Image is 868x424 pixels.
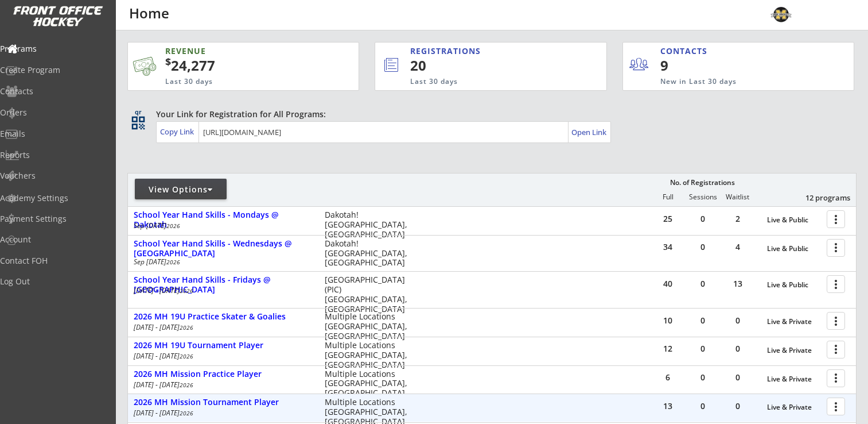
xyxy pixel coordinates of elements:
em: 2026 [180,409,193,417]
div: 13 [721,280,755,288]
div: 2 [721,215,755,223]
div: Last 30 days [165,77,304,87]
div: REGISTRATIONS [410,45,554,57]
div: 12 programs [791,192,850,203]
button: more_vert [827,369,845,387]
div: 25 [651,215,685,223]
button: more_vert [827,210,845,228]
em: 2026 [180,287,193,295]
div: School Year Hand Skills - Mondays @ Dakotah [134,210,313,230]
div: 0 [721,373,755,381]
div: School Year Hand Skills - Fridays @ [GEOGRAPHIC_DATA] [134,275,313,295]
div: 2026 MH 19U Practice Skater & Goalies [134,312,313,322]
div: Multiple Locations [GEOGRAPHIC_DATA], [GEOGRAPHIC_DATA] [325,341,415,369]
div: Dakotah! [GEOGRAPHIC_DATA], [GEOGRAPHIC_DATA] [325,210,415,239]
div: Live & Public [767,281,821,289]
div: 0 [721,317,755,325]
div: Live & Private [767,403,821,411]
em: 2026 [166,258,180,266]
div: 0 [721,345,755,353]
button: more_vert [827,312,845,330]
div: New in Last 30 days [660,77,801,87]
div: Sessions [686,193,720,201]
div: 6 [651,373,685,381]
div: 24,277 [165,56,323,75]
div: 20 [410,56,568,75]
div: Multiple Locations [GEOGRAPHIC_DATA], [GEOGRAPHIC_DATA] [325,369,415,398]
div: [DATE] - [DATE] [134,287,309,294]
em: 2026 [180,381,193,389]
div: [DATE] - [DATE] [134,324,309,331]
div: Live & Public [767,245,821,253]
div: Live & Public [767,216,821,224]
div: 34 [651,243,685,251]
div: 2026 MH 19U Tournament Player [134,341,313,350]
div: [DATE] - [DATE] [134,381,309,388]
div: School Year Hand Skills - Wednesdays @ [GEOGRAPHIC_DATA] [134,239,313,259]
div: Live & Private [767,346,821,354]
div: View Options [135,184,227,195]
div: Your Link for Registration for All Programs: [156,109,821,120]
div: Live & Private [767,375,821,383]
div: REVENUE [165,45,304,57]
div: 13 [651,402,685,410]
div: Sep [DATE] [134,222,309,229]
div: 10 [651,317,685,325]
em: 2026 [180,323,193,332]
div: 12 [651,345,685,353]
div: No. of Registrations [667,179,738,187]
div: Full [651,193,685,201]
div: 0 [686,317,720,325]
div: Waitlist [720,193,754,201]
em: 2026 [166,222,180,230]
button: more_vert [827,275,845,293]
sup: $ [165,55,171,68]
button: qr_code [130,114,147,132]
div: qr [131,109,145,116]
div: Live & Private [767,318,821,326]
div: 2026 MH Mission Tournament Player [134,398,313,407]
div: Multiple Locations [GEOGRAPHIC_DATA], [GEOGRAPHIC_DATA] [325,312,415,341]
div: 0 [721,402,755,410]
div: 0 [686,402,720,410]
button: more_vert [827,398,845,415]
div: 0 [686,345,720,353]
div: 0 [686,215,720,223]
em: 2026 [180,352,193,360]
button: more_vert [827,239,845,257]
div: 40 [651,280,685,288]
div: CONTACTS [660,45,713,57]
div: [DATE] - [DATE] [134,353,309,360]
div: 0 [686,243,720,251]
div: 2026 MH Mission Practice Player [134,369,313,379]
div: 9 [660,56,731,75]
div: 0 [686,280,720,288]
div: [GEOGRAPHIC_DATA] (PIC) [GEOGRAPHIC_DATA], [GEOGRAPHIC_DATA] [325,275,415,314]
div: 4 [721,243,755,251]
div: Sep [DATE] [134,259,309,265]
div: Dakotah! [GEOGRAPHIC_DATA], [GEOGRAPHIC_DATA] [325,239,415,268]
div: Open Link [571,128,608,137]
div: Last 30 days [410,77,559,87]
a: Open Link [571,124,608,140]
div: 0 [686,373,720,381]
div: Copy Link [160,126,196,137]
div: [DATE] - [DATE] [134,410,309,417]
button: more_vert [827,341,845,359]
